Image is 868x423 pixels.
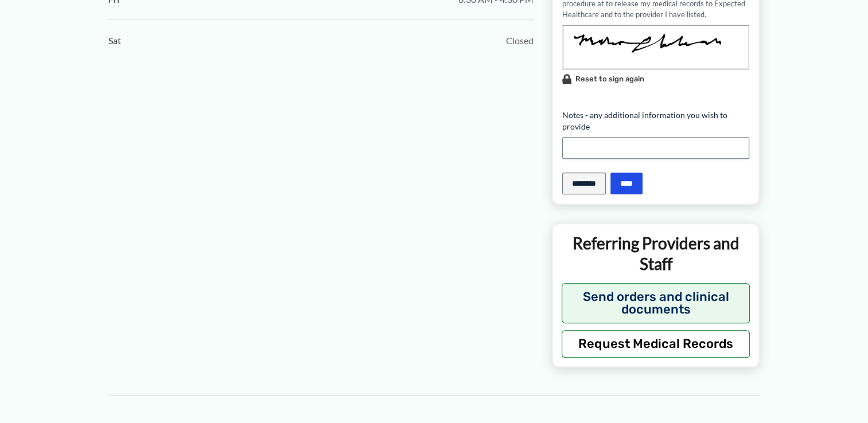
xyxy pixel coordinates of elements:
p: Referring Providers and Staff [562,233,750,275]
button: Request Medical Records [562,330,750,358]
img: Signature Image [562,25,750,69]
span: Closed [506,32,534,49]
button: Send orders and clinical documents [562,283,750,323]
span: Sat [108,32,121,49]
button: Reset to sign again [562,72,644,86]
label: Notes - any additional information you wish to provide [562,109,750,132]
